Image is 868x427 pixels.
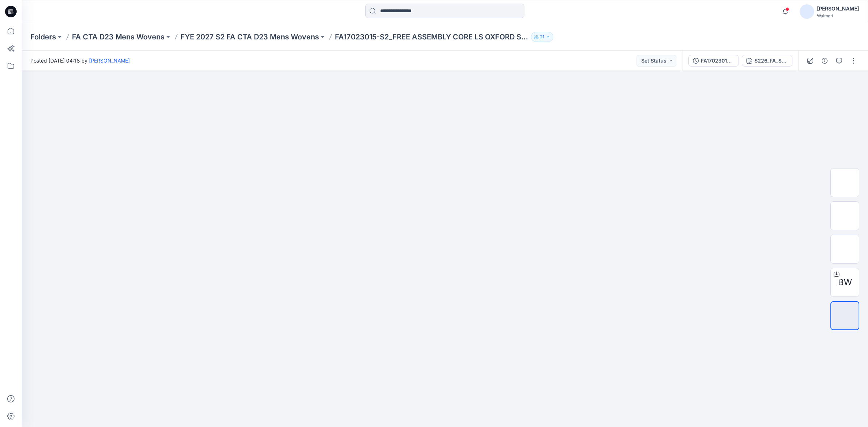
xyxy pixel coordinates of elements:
[819,55,830,67] button: Details
[838,276,852,289] span: BW
[742,55,792,67] button: S226_FA_Stripe_10_C1
[540,33,544,41] p: 21
[817,4,859,13] div: [PERSON_NAME]
[89,57,130,64] a: [PERSON_NAME]
[800,4,814,19] img: avatar
[531,32,553,42] button: 21
[72,32,165,42] a: FA CTA D23 Mens Wovens
[30,32,56,42] a: Folders
[754,57,788,65] div: S226_FA_Stripe_10_C1
[817,13,859,18] div: Walmart
[701,57,734,65] div: FA17023015-S2_FREE ASSEMBLY CORE LS OXFORD SHIRT
[30,57,130,64] span: Posted [DATE] 04:18 by
[180,32,319,42] a: FYE 2027 S2 FA CTA D23 Mens Wovens
[335,32,528,42] p: FA17023015-S2_FREE ASSEMBLY CORE LS OXFORD SHIRT
[688,55,739,67] button: FA17023015-S2_FREE ASSEMBLY CORE LS OXFORD SHIRT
